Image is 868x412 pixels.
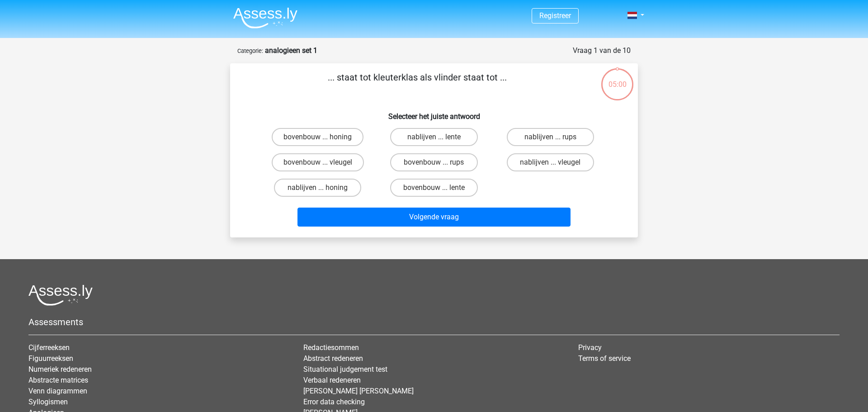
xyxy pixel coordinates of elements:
a: Numeriek redeneren [28,365,92,374]
a: Abstracte matrices [28,376,88,384]
a: Venn diagrammen [28,387,87,395]
a: Redactiesommen [303,343,359,352]
a: Verbaal redeneren [303,376,361,384]
label: nablijven ... honing [274,179,361,197]
label: bovenbouw ... rups [390,153,477,171]
a: Terms of service [578,354,631,363]
a: Figuurreeksen [28,354,73,363]
small: Categorie: [237,47,263,54]
label: nablijven ... lente [390,128,477,146]
a: Registreer [539,11,571,20]
h5: Assessments [28,317,840,327]
label: bovenbouw ... lente [390,179,477,197]
label: bovenbouw ... honing [272,128,363,146]
label: nablijven ... rups [507,128,594,146]
a: Error data checking [303,398,365,406]
a: Abstract redeneren [303,354,363,363]
h6: Selecteer het juiste antwoord [245,105,623,121]
a: Situational judgement test [303,365,387,374]
label: bovenbouw ... vleugel [272,153,364,171]
button: Volgende vraag [297,208,571,227]
div: 05:00 [600,67,634,90]
a: Privacy [578,343,602,352]
a: Syllogismen [28,398,68,406]
label: nablijven ... vleugel [507,153,594,171]
img: Assessly logo [28,284,93,306]
img: Assessly [233,7,297,28]
a: [PERSON_NAME] [PERSON_NAME] [303,387,414,395]
strong: analogieen set 1 [265,46,317,55]
div: Vraag 1 van de 10 [573,45,631,56]
p: ... staat tot kleuterklas als vlinder staat tot ... [245,71,590,98]
a: Cijferreeksen [28,343,70,352]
